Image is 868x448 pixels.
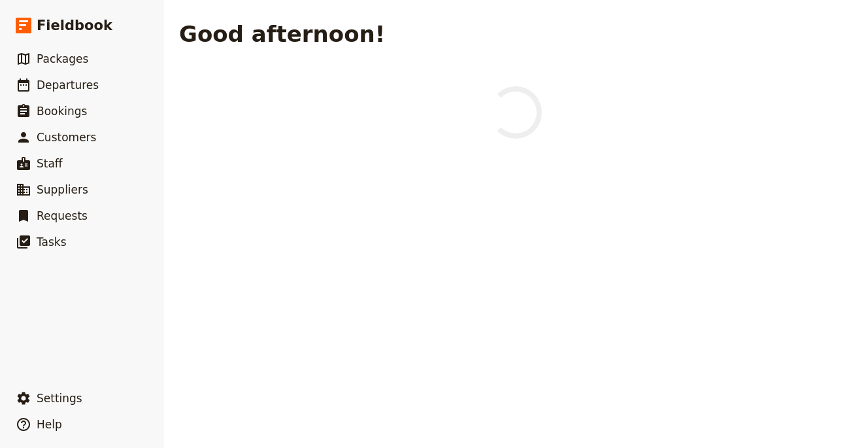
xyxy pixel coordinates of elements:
[37,235,67,249] span: Tasks
[37,16,112,35] span: Fieldbook
[179,21,385,47] h1: Good afternoon!
[37,183,88,196] span: Suppliers
[37,418,62,431] span: Help
[37,157,63,170] span: Staff
[37,392,82,405] span: Settings
[37,78,99,92] span: Departures
[37,209,88,222] span: Requests
[37,105,87,118] span: Bookings
[37,131,96,144] span: Customers
[37,52,88,65] span: Packages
